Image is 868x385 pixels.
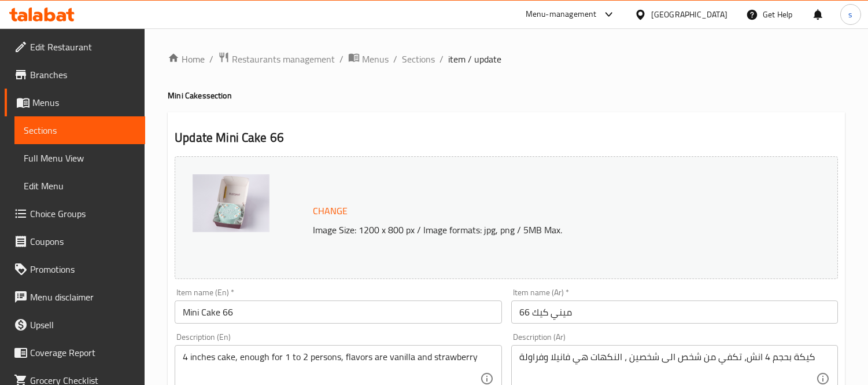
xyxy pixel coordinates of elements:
input: Enter name En [175,300,501,324]
img: mmw_638929105009962994 [193,174,269,232]
a: Menus [5,89,145,116]
a: Edit Menu [14,172,145,200]
a: Coverage Report [5,339,145,366]
input: Enter name Ar [511,300,838,324]
a: Full Menu View [14,144,145,172]
a: Coupons [5,228,145,255]
div: [GEOGRAPHIC_DATA] [651,8,727,21]
nav: breadcrumb [168,52,845,67]
span: Promotions [30,262,136,276]
span: Sections [24,123,136,137]
span: Restaurants management [232,52,335,66]
span: Menus [32,96,136,109]
a: Menus [348,52,389,67]
span: item / update [448,52,501,66]
h4: Mini Cakes section [168,90,845,101]
a: Choice Groups [5,200,145,228]
span: Full Menu View [24,151,136,165]
a: Promotions [5,255,145,283]
p: Image Size: 1200 x 800 px / Image formats: jpg, png / 5MB Max. [308,223,779,237]
button: Change [308,199,352,223]
a: Sections [402,52,435,66]
span: Coverage Report [30,346,136,360]
li: / [339,52,343,66]
span: s [848,8,852,21]
span: Branches [30,68,136,82]
a: Home [168,52,205,66]
a: Menu disclaimer [5,283,145,311]
h2: Update Mini Cake 66 [175,129,838,146]
a: Sections [14,116,145,144]
span: Change [313,203,348,219]
span: Upsell [30,318,136,332]
span: Menus [362,52,389,66]
div: Menu-management [526,8,597,21]
li: / [209,52,213,66]
span: Menu disclaimer [30,290,136,304]
a: Upsell [5,311,145,339]
span: Edit Menu [24,179,136,193]
a: Restaurants management [218,52,335,67]
span: Choice Groups [30,207,136,221]
li: / [393,52,397,66]
span: Coupons [30,234,136,248]
a: Branches [5,61,145,89]
a: Edit Restaurant [5,33,145,61]
span: Edit Restaurant [30,40,136,54]
li: / [439,52,444,66]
